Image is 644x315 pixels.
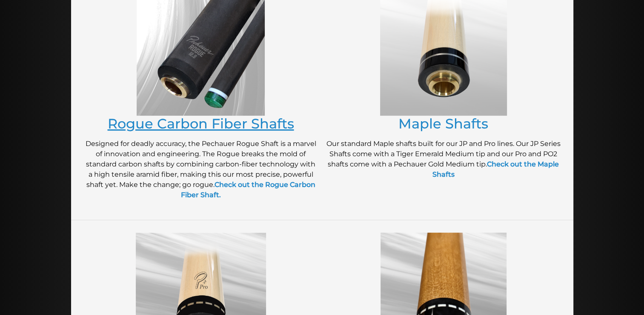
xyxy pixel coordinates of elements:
[326,139,561,180] p: Our standard Maple shafts built for our JP and Pro lines. Our JP Series Shafts come with a Tiger ...
[84,139,318,200] p: Designed for deadly accuracy, the Pechauer Rogue Shaft is a marvel of innovation and engineering....
[181,181,315,199] a: Check out the Rogue Carbon Fiber Shaft.
[108,115,294,132] a: Rogue Carbon Fiber Shafts
[398,115,488,132] a: Maple Shafts
[432,160,559,178] a: Check out the Maple Shafts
